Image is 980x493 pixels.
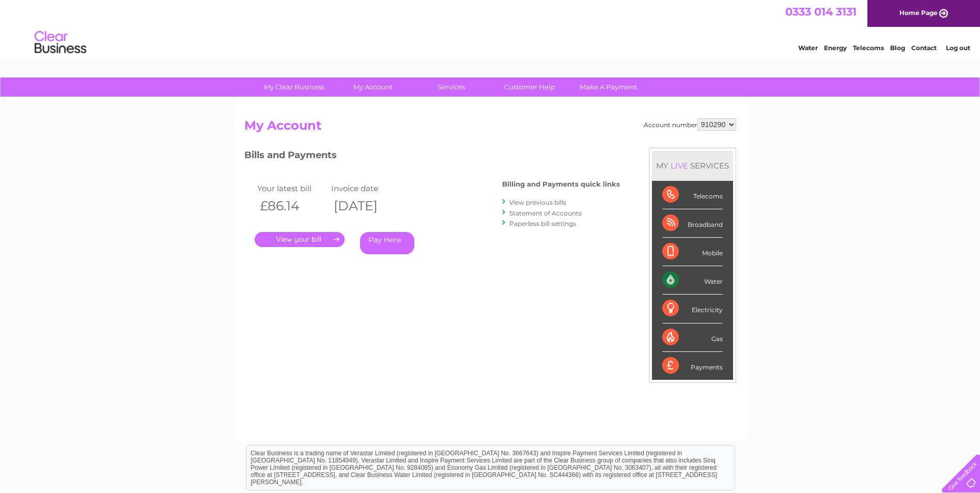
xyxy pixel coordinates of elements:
[824,44,847,52] a: Energy
[853,44,884,52] a: Telecoms
[652,151,733,180] div: MY SERVICES
[890,44,905,52] a: Blog
[34,27,87,58] img: logo.png
[662,295,723,323] div: Electricity
[360,232,414,254] a: Pay Here
[911,44,937,52] a: Contact
[487,78,572,97] a: Customer Help
[409,78,494,97] a: Services
[566,78,651,97] a: Make A Payment
[252,78,337,97] a: My Clear Business
[255,181,329,195] td: Your latest bill
[662,181,723,209] div: Telecoms
[509,209,582,217] a: Statement of Accounts
[502,180,620,188] h4: Billing and Payments quick links
[509,220,576,227] a: Paperless bill settings
[798,44,818,52] a: Water
[509,198,566,206] a: View previous bills
[644,118,736,131] div: Account number
[662,266,723,295] div: Water
[329,195,403,217] th: [DATE]
[255,195,329,217] th: £86.14
[785,5,857,18] a: 0333 014 3131
[662,323,723,352] div: Gas
[244,148,620,166] h3: Bills and Payments
[330,78,415,97] a: My Account
[668,161,690,171] div: LIVE
[946,44,970,52] a: Log out
[329,181,403,195] td: Invoice date
[244,118,736,138] h2: My Account
[255,232,345,247] a: .
[246,6,735,50] div: Clear Business is a trading name of Verastar Limited (registered in [GEOGRAPHIC_DATA] No. 3667643...
[662,209,723,238] div: Broadband
[662,352,723,380] div: Payments
[662,238,723,266] div: Mobile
